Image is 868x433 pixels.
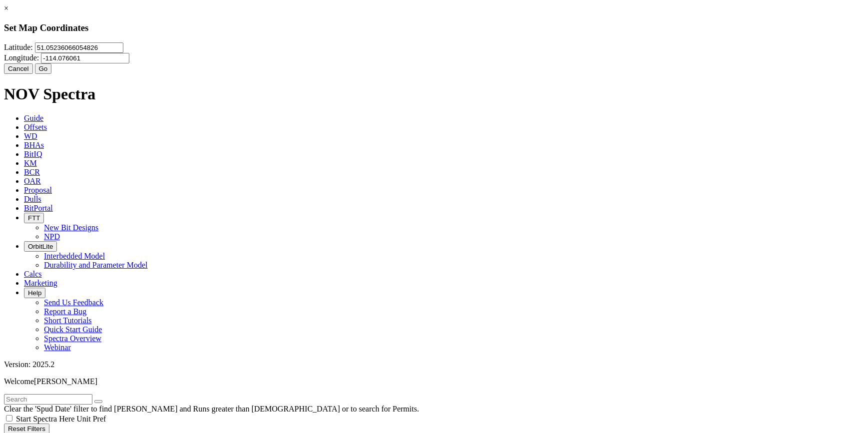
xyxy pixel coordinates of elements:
a: Short Tutorials [44,316,92,325]
span: FTT [28,214,40,222]
span: Dulls [24,195,41,203]
div: Version: 2025.2 [4,360,864,369]
label: Latitude: [4,43,33,51]
span: KM [24,159,37,167]
span: BitIQ [24,150,42,158]
span: Clear the 'Spud Date' filter to find [PERSON_NAME] and Runs greater than [DEMOGRAPHIC_DATA] or to... [4,405,419,413]
span: Unit Pref [76,415,106,423]
a: Quick Start Guide [44,325,102,334]
h3: Set Map Coordinates [4,22,864,33]
span: OAR [24,177,41,185]
span: Proposal [24,186,52,194]
input: Search [4,394,92,405]
a: NPD [44,232,60,241]
span: Calcs [24,270,42,278]
span: BHAs [24,141,44,149]
label: Longitude: [4,53,39,62]
span: [PERSON_NAME] [34,377,97,386]
span: OrbitLite [28,243,53,250]
a: Send Us Feedback [44,298,103,307]
span: Help [28,289,41,297]
span: Offsets [24,123,47,131]
span: Guide [24,114,43,122]
span: BitPortal [24,204,53,212]
a: Webinar [44,343,71,352]
button: Go [35,63,52,74]
p: Welcome [4,377,864,386]
span: WD [24,132,37,140]
a: Report a Bug [44,307,86,316]
button: Cancel [4,63,33,74]
a: Durability and Parameter Model [44,261,148,269]
a: Interbedded Model [44,252,105,260]
span: BCR [24,168,40,176]
span: Marketing [24,279,57,287]
a: × [4,4,8,12]
a: New Bit Designs [44,223,98,232]
h1: NOV Spectra [4,85,864,103]
a: Spectra Overview [44,334,101,343]
span: Start Spectra Here [16,415,74,423]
